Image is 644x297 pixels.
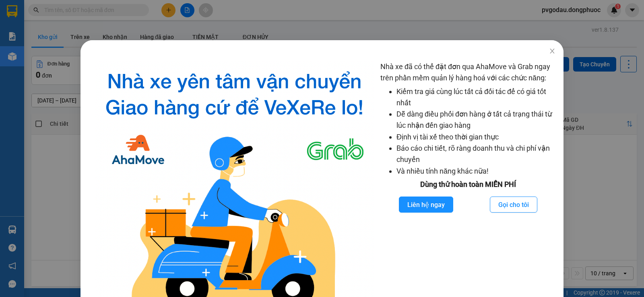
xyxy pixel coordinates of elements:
[380,179,555,190] div: Dùng thử hoàn toàn MIỄN PHÍ
[396,131,555,143] li: Định vị tài xế theo thời gian thực
[498,200,529,210] span: Gọi cho tôi
[407,200,445,210] span: Liên hệ ngay
[541,40,563,63] button: Close
[396,143,555,166] li: Báo cáo chi tiết, rõ ràng doanh thu và chi phí vận chuyển
[399,197,453,213] button: Liên hệ ngay
[490,197,537,213] button: Gọi cho tôi
[396,166,555,177] li: Và nhiều tính năng khác nữa!
[396,86,555,109] li: Kiểm tra giá cùng lúc tất cả đối tác để có giá tốt nhất
[549,48,555,54] span: close
[396,109,555,131] li: Dễ dàng điều phối đơn hàng ở tất cả trạng thái từ lúc nhận đến giao hàng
